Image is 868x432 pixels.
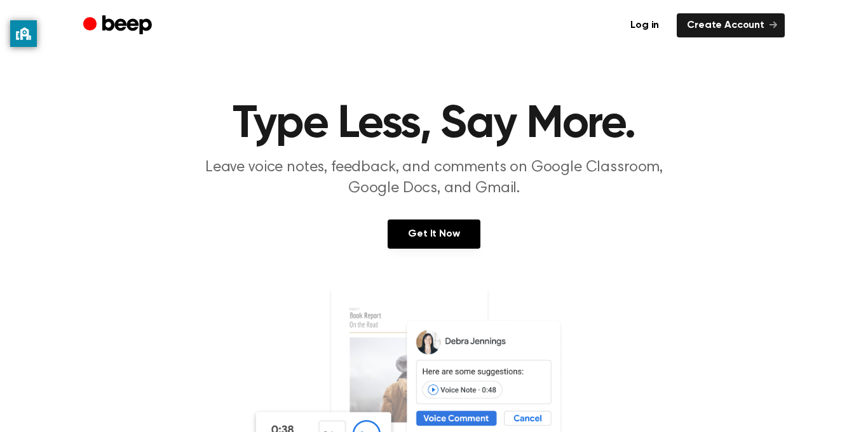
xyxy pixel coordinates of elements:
a: Beep [83,13,155,38]
h1: Type Less, Say More. [109,101,759,147]
a: Get It Now [388,219,480,249]
p: Leave voice notes, feedback, and comments on Google Classroom, Google Docs, and Gmail. [190,157,678,199]
button: privacy banner [10,20,37,47]
a: Create Account [677,13,785,37]
a: Log in [620,13,669,37]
